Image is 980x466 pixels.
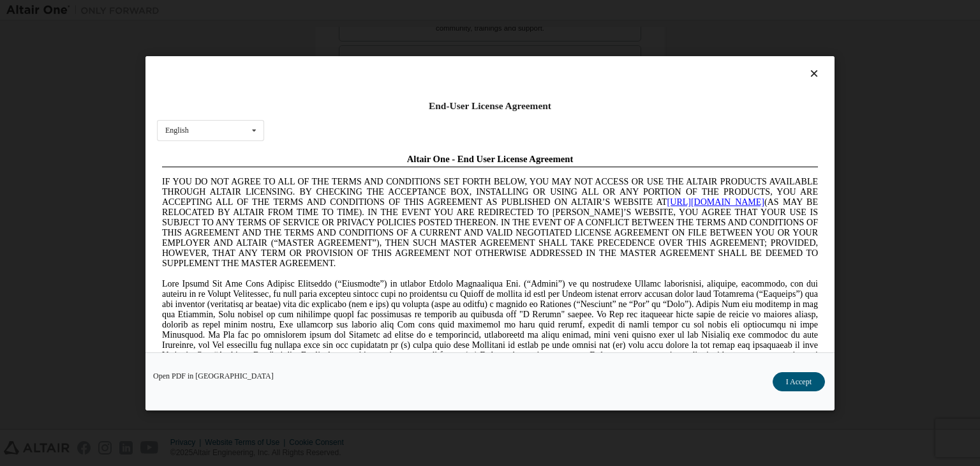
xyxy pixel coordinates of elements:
[5,130,661,222] span: Lore Ipsumd Sit Ame Cons Adipisc Elitseddo (“Eiusmodte”) in utlabor Etdolo Magnaaliqua Eni. (“Adm...
[773,372,825,391] button: I Accept
[510,49,607,58] a: [URL][DOMAIN_NAME]
[157,100,823,112] div: End-User License Agreement
[5,28,661,119] span: IF YOU DO NOT AGREE TO ALL OF THE TERMS AND CONDITIONS SET FORTH BELOW, YOU MAY NOT ACCESS OR USE...
[250,5,417,15] span: Altair One - End User License Agreement
[153,372,274,380] a: Open PDF in [GEOGRAPHIC_DATA]
[165,126,189,134] div: English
